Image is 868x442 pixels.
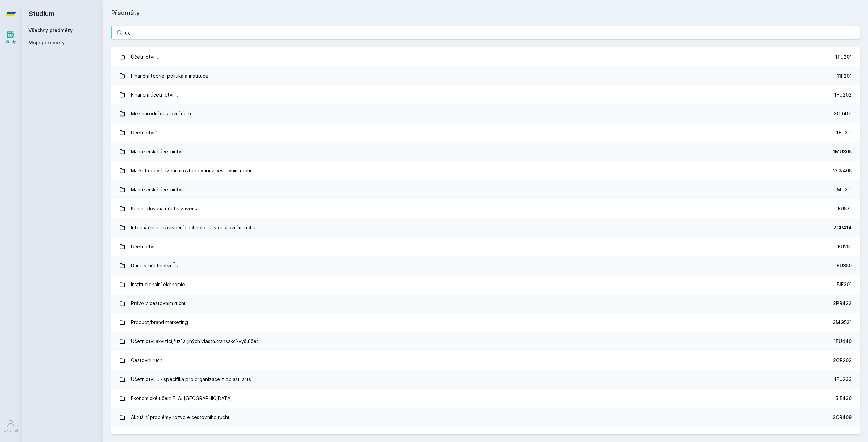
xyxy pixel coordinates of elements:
div: 5IE251 [837,433,852,440]
a: Právo v cestovním ruchu 2PR422 [111,294,860,313]
div: Uživatel [4,428,18,433]
div: 1MU305 [833,148,852,155]
div: 2CR202 [833,357,852,364]
div: Cestovní ruch [131,354,162,367]
div: 11F201 [837,72,852,79]
div: Účetnictví akvizicí,fúzí a jiných vlastn.transakcí-vyš.účet. [131,335,260,348]
div: Ekonomické učení F. A. [GEOGRAPHIC_DATA] [131,392,232,405]
a: Institucionální ekonomie 5IE201 [111,275,860,294]
a: Finanční účetnictví II. 1FU202 [111,85,860,104]
div: 1FU440 [834,338,852,345]
a: Konsolidovaná účetní závěrka 1FU571 [111,199,860,218]
div: 1FU350 [835,262,852,269]
a: Všechny předměty [28,27,73,33]
div: 1MU211 [835,186,852,193]
a: Manažerské účetnictví 1MU211 [111,180,860,199]
div: Mezinárodní cestovní ruch [131,107,191,121]
span: Moje předměty [28,39,65,46]
div: Finanční teorie, politika a instituce [131,69,209,83]
div: 1FU201 [835,54,852,60]
div: Marketingové řízení a rozhodování v cestovním ruchu [131,164,253,177]
div: Manažerské účetnictví [131,183,182,196]
h1: Předměty [111,8,860,18]
div: Product/brand marketing [131,316,188,329]
a: Mezinárodní cestovní ruch 2CR401 [111,104,860,123]
div: Účetnictví II. - specifika pro organizace z oblasti arts [131,373,251,386]
a: Product/brand marketing 3MG521 [111,313,860,332]
div: 1FU211 [836,129,852,136]
div: Manažerské účetnictví I. [131,145,186,159]
div: Účetnictví I. [131,240,158,253]
div: Účetnictví 1 [131,126,158,140]
div: Aktuální problémy rozvoje cestovního ruchu [131,411,231,424]
div: 1FU571 [836,205,852,212]
a: Účetnictví akvizicí,fúzí a jiných vlastn.transakcí-vyš.účet. 1FU440 [111,332,860,351]
a: Účetnictví I. 1FU251 [111,237,860,256]
div: 3MG521 [833,319,852,326]
div: 2CR409 [833,414,852,421]
a: Daně v účetnictví ČR 1FU350 [111,256,860,275]
div: 2CR405 [833,167,852,174]
a: Manažerské účetnictví I. 1MU305 [111,142,860,161]
div: 5IE201 [837,281,852,288]
div: 2CR414 [833,224,852,231]
div: Institucionální ekonomie [131,278,185,291]
div: Informační a rezervační technologie v cestovním ruchu [131,221,255,234]
div: 5IE430 [835,395,852,402]
div: Účetnictví I. [131,50,158,64]
input: Název nebo ident předmětu… [111,26,860,39]
a: Finanční teorie, politika a instituce 11F201 [111,66,860,85]
a: Marketingové řízení a rozhodování v cestovním ruchu 2CR405 [111,161,860,180]
div: Finanční účetnictví II. [131,88,178,102]
div: Konsolidovaná účetní závěrka [131,202,199,215]
a: Účetnictví II. - specifika pro organizace z oblasti arts 1FU233 [111,370,860,389]
a: Study [1,27,20,48]
div: 2PR422 [833,300,852,307]
div: 1FU202 [834,91,852,98]
a: Účetnictví I. 1FU201 [111,47,860,66]
a: Účetnictví 1 1FU211 [111,123,860,142]
a: Ekonomické učení F. A. [GEOGRAPHIC_DATA] 5IE430 [111,389,860,408]
a: Uživatel [1,416,20,437]
div: Daně v účetnictví ČR [131,259,179,272]
div: 1FU233 [834,376,852,383]
a: Aktuální problémy rozvoje cestovního ruchu 2CR409 [111,408,860,427]
div: Právo v cestovním ruchu [131,297,187,310]
div: 2CR401 [834,110,852,117]
div: 1FU251 [836,243,852,250]
a: Cestovní ruch 2CR202 [111,351,860,370]
a: Informační a rezervační technologie v cestovním ruchu 2CR414 [111,218,860,237]
div: Study [6,39,16,44]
